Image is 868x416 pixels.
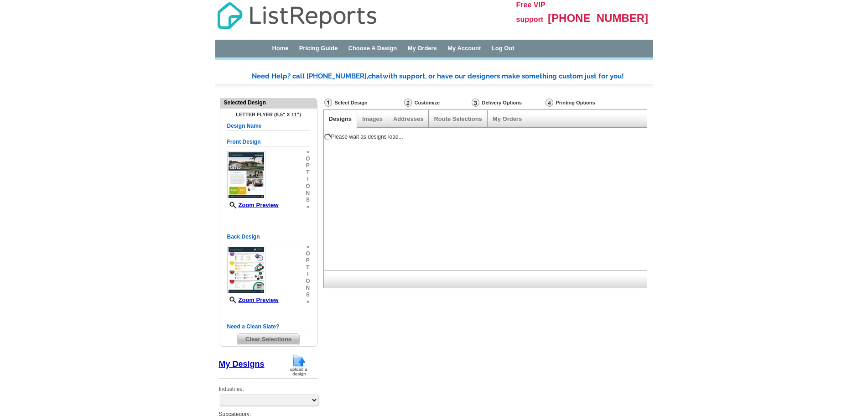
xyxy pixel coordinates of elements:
[306,244,310,250] span: »
[516,1,546,23] span: Free VIP support
[306,278,310,285] span: o
[471,98,545,109] div: Delivery Options
[227,122,310,130] h5: Design Name
[306,203,310,210] span: »
[306,285,310,291] span: n
[227,138,310,146] h5: Front Design
[227,202,279,208] a: Zoom Preview
[545,98,626,107] div: Printing Options
[227,112,310,117] h4: Letter Flyer (8.5" x 11")
[227,246,265,294] img: small-thumb.jpg
[548,12,648,24] span: [PHONE_NUMBER]
[324,133,331,140] img: loading...
[323,98,403,109] div: Select Design
[348,45,397,52] a: Choose A Design
[368,72,383,80] span: chat
[219,359,265,369] a: My Designs
[287,354,311,377] img: upload-design
[306,250,310,257] span: o
[299,45,338,52] a: Pricing Guide
[238,334,299,345] span: Clear Selections
[227,233,310,241] h5: Back Design
[227,322,310,331] h5: Need a Clean Slate?
[306,190,310,197] span: n
[393,115,423,122] a: Addresses
[329,115,352,122] a: Designs
[447,45,481,52] a: My Account
[272,45,288,52] a: Home
[306,156,310,162] span: o
[331,133,403,141] div: Please wait as designs load...
[306,298,310,305] span: »
[227,296,279,303] a: Zoom Preview
[227,151,265,199] img: small-thumb.jpg
[306,257,310,264] span: p
[306,162,310,169] span: p
[493,115,522,122] a: My Orders
[362,115,383,122] a: Images
[306,271,310,278] span: i
[306,183,310,190] span: o
[306,169,310,176] span: t
[324,99,332,107] img: Select Design
[306,197,310,203] span: s
[306,291,310,298] span: s
[434,115,482,122] a: Route Selections
[408,45,437,52] a: My Orders
[472,99,479,107] img: Delivery Options
[403,98,471,107] div: Customize
[306,176,310,183] span: i
[546,99,553,107] img: Printing Options & Summary
[306,264,310,271] span: t
[252,72,653,81] div: Need Help? call [PHONE_NUMBER], with support, or have our designers make something custom just fo...
[492,45,515,52] a: Log Out
[220,99,317,107] div: Selected Design
[306,149,310,156] span: »
[404,99,412,107] img: Customize
[219,381,317,410] div: Industries:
